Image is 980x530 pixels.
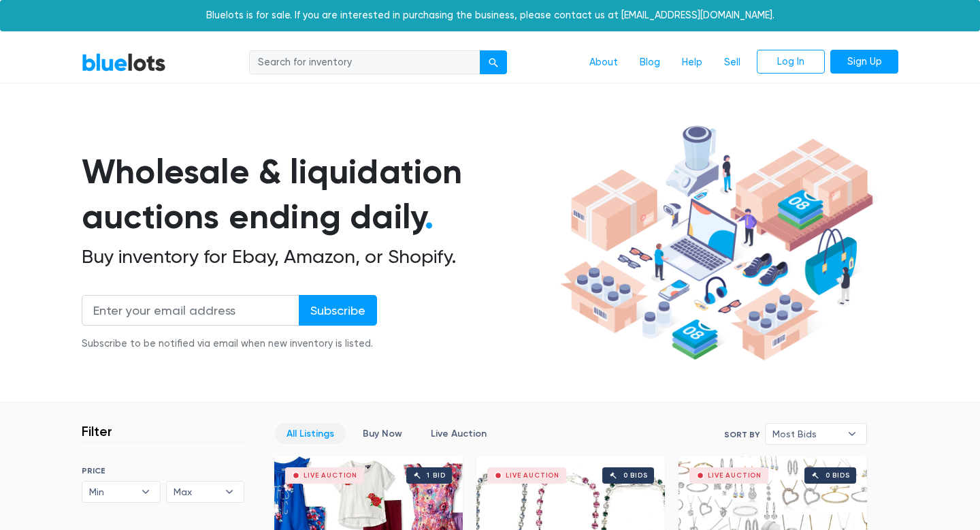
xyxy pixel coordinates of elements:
[425,196,434,237] span: .
[757,50,825,74] a: Log In
[623,472,648,479] div: 0 bids
[427,472,445,479] div: 1 bid
[174,482,218,502] span: Max
[629,50,671,76] a: Blog
[82,423,112,439] h3: Filter
[215,482,244,502] b: ▾
[826,472,850,479] div: 0 bids
[351,423,414,444] a: Buy Now
[506,472,559,479] div: Live Auction
[249,50,480,75] input: Search for inventory
[671,50,713,76] a: Help
[724,428,759,441] label: Sort By
[89,482,134,502] span: Min
[419,423,498,444] a: Live Auction
[708,472,762,479] div: Live Auction
[578,50,629,76] a: About
[82,52,166,72] a: BlueLots
[772,424,840,444] span: Most Bids
[555,119,878,367] img: hero-ee84e7d0318cb26816c560f6b4441b76977f77a177738b4e94f68c95b2b83dbb.png
[82,466,244,476] h6: PRICE
[131,482,160,502] b: ▾
[275,423,346,444] a: All Listings
[82,295,299,326] input: Enter your email address
[82,337,377,352] div: Subscribe to be notified via email when new inventory is listed.
[304,472,357,479] div: Live Auction
[830,50,898,74] a: Sign Up
[82,149,555,240] h1: Wholesale & liquidation auctions ending daily
[838,424,866,444] b: ▾
[713,50,751,76] a: Sell
[82,245,555,268] h2: Buy inventory for Ebay, Amazon, or Shopify.
[299,295,377,326] input: Subscribe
